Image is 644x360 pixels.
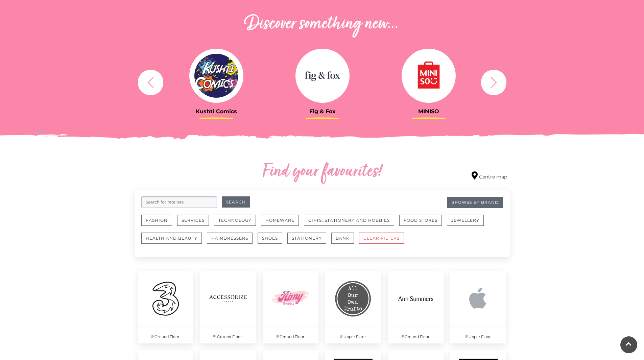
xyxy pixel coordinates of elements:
[304,215,399,233] a: Gifts, Stationery and Hobbies
[399,215,442,226] button: Food Stores
[141,196,217,208] input: Search for retailers
[207,233,258,250] a: Hairdressers
[200,327,256,343] p: Ground Floor
[214,215,256,226] button: Technology
[207,233,253,244] button: Hairdressers
[450,327,506,343] p: Upper Floor
[168,108,264,115] h3: Kushti Comics
[331,233,354,244] button: Bank
[331,233,359,250] a: Bank
[472,171,507,181] a: Centre map
[388,327,444,343] p: Ground Floor
[261,215,299,226] button: Homeware
[177,215,209,226] button: Services
[263,327,318,343] p: Ground Floor
[384,267,447,347] a: Ground Floor
[141,233,202,244] button: Health and Beauty
[259,267,322,347] a: Ground Floor
[304,215,394,226] button: Gifts, Stationery and Hobbies
[214,215,261,233] a: Technology
[325,327,381,343] p: Upper Floor
[359,233,409,250] a: CLEAR FILTERS
[322,267,384,347] a: Upper Floor
[275,108,371,115] h3: Fig & Fox
[359,233,404,244] button: CLEAR FILTERS
[399,215,447,233] a: Food Stores
[135,14,510,35] h2: Discover something new...
[447,215,484,226] button: Jewellery
[141,215,177,233] a: Fashion
[261,215,304,233] a: Homeware
[199,161,446,183] h2: Find your favourites!
[138,327,194,343] p: Ground Floor
[258,233,282,244] button: Shoes
[447,267,509,347] a: Upper Floor
[447,215,489,233] a: Jewellery
[287,233,326,244] button: Stationery
[287,233,331,250] a: Stationery
[197,267,259,347] a: Ground Floor
[135,267,197,347] a: Ground Floor
[177,215,214,233] a: Services
[381,108,477,115] h3: MINISO
[258,233,287,250] a: Shoes
[141,215,172,226] button: Fashion
[222,196,250,208] button: Search
[141,233,207,250] a: Health and Beauty
[447,197,503,208] a: Browse By Brand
